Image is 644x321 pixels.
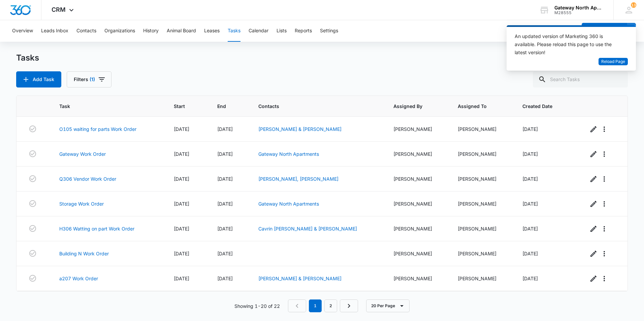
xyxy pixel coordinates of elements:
em: 1 [309,299,322,312]
span: [DATE] [217,176,233,182]
div: account id [554,10,604,15]
button: Contacts [76,20,96,42]
div: account name [554,5,604,10]
h1: Tasks [16,53,39,63]
span: (1) [90,77,95,82]
button: Overview [12,20,33,42]
a: Gateway North Apartments [258,201,319,207]
a: O105 waiting for parts Work Order [59,126,136,133]
button: Leases [204,20,220,42]
button: Organizations [104,20,135,42]
span: [DATE] [217,251,233,256]
span: [DATE] [174,226,189,231]
span: [DATE] [217,226,233,231]
a: Gateway Work Order [59,150,106,157]
span: Task [59,103,148,110]
button: Add Task [16,71,61,87]
span: [DATE] [174,201,189,207]
span: [DATE] [522,201,538,207]
span: [DATE] [174,126,189,132]
div: [PERSON_NAME] [393,200,442,207]
span: Assigned To [458,103,496,110]
div: [PERSON_NAME] [393,250,442,257]
div: [PERSON_NAME] [458,126,506,133]
div: [PERSON_NAME] [458,275,506,282]
a: Next Page [340,299,358,312]
a: Storage Work Order [59,200,104,207]
a: [PERSON_NAME] & [PERSON_NAME] [258,276,342,281]
button: 20 Per Page [366,299,410,312]
p: Showing 1-20 of 22 [234,302,280,310]
div: [PERSON_NAME] [458,200,506,207]
span: [DATE] [217,276,233,281]
span: [DATE] [522,176,538,182]
a: [PERSON_NAME], [PERSON_NAME] [258,176,339,182]
span: [DATE] [174,151,189,157]
a: Gateway North Apartments [258,151,319,157]
div: [PERSON_NAME] [458,250,506,257]
div: [PERSON_NAME] [393,275,442,282]
button: Leads Inbox [41,20,68,42]
span: [DATE] [522,276,538,281]
a: Building N Work Order [59,250,109,257]
button: History [143,20,159,42]
button: Filters(1) [67,71,111,87]
button: Add Contact [582,23,627,39]
div: An updated version of Marketing 360 is available. Please reload this page to use the latest version! [515,32,620,57]
span: [DATE] [217,201,233,207]
span: [DATE] [522,251,538,256]
a: [PERSON_NAME] & [PERSON_NAME] [258,126,342,132]
a: a207 Work Order [59,275,98,282]
button: Lists [277,20,287,42]
div: [PERSON_NAME] [393,225,442,232]
span: End [217,103,232,110]
span: 13 [631,2,636,8]
a: Page 2 [324,299,337,312]
div: [PERSON_NAME] [393,126,442,133]
div: [PERSON_NAME] [393,175,442,182]
div: notifications count [631,2,636,8]
div: [PERSON_NAME] [393,150,442,157]
button: Settings [320,20,338,42]
div: [PERSON_NAME] [458,150,506,157]
input: Search Tasks [533,71,628,87]
div: [PERSON_NAME] [458,175,506,182]
span: [DATE] [174,251,189,256]
button: Reports [295,20,312,42]
button: Calendar [249,20,268,42]
span: [DATE] [174,176,189,182]
span: CRM [52,6,66,13]
span: Start [174,103,191,110]
span: [DATE] [522,226,538,231]
span: [DATE] [217,126,233,132]
button: Animal Board [167,20,196,42]
span: [DATE] [522,126,538,132]
nav: Pagination [288,299,358,312]
span: Reload Page [601,59,625,65]
span: Assigned By [393,103,432,110]
span: [DATE] [217,151,233,157]
span: Created Date [522,103,562,110]
div: [PERSON_NAME] [458,225,506,232]
button: Reload Page [599,58,628,66]
button: Tasks [228,20,240,42]
a: Cavrin [PERSON_NAME] & [PERSON_NAME] [258,226,357,231]
a: H306 Watting on part Work Order [59,225,134,232]
span: [DATE] [174,276,189,281]
a: Q306 Vendor Work Order [59,175,116,182]
span: [DATE] [522,151,538,157]
span: Contacts [258,103,367,110]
